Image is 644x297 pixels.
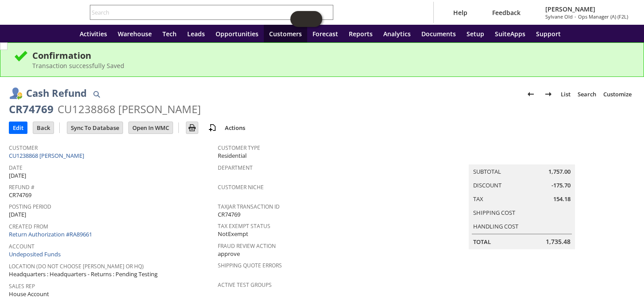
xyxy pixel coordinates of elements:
[80,30,107,38] span: Activities
[118,30,152,38] span: Warehouse
[9,223,48,230] a: Created From
[421,30,456,38] span: Documents
[553,195,571,203] span: 154.18
[37,28,48,39] svg: Shortcuts
[9,250,61,258] a: Undeposited Funds
[551,181,571,190] span: -175.70
[218,183,264,191] a: Customer Niche
[218,144,260,152] a: Customer Type
[467,30,484,38] span: Setup
[129,122,173,133] input: Open In WMC
[9,263,144,270] a: Location (Do Not choose [PERSON_NAME] or HQ)
[9,270,158,278] span: Headquarters : Headquarters - Returns : Pending Testing
[453,8,467,17] span: Help
[221,124,249,132] a: Actions
[218,250,240,258] span: approve
[218,164,253,171] a: Department
[207,122,218,133] img: add-record.svg
[546,237,571,246] span: 1,735.48
[264,25,307,42] a: Customers
[9,210,26,219] span: [DATE]
[545,5,628,13] span: [PERSON_NAME]
[218,210,240,219] span: CR74769
[218,222,270,230] a: Tax Exempt Status
[473,181,501,189] a: Discount
[9,183,35,191] a: Refund #
[473,222,518,230] a: Handling Cost
[9,171,26,180] span: [DATE]
[182,25,210,42] a: Leads
[9,230,92,238] a: Return Authorization #RA89661
[600,87,635,101] a: Customize
[9,243,35,250] a: Account
[383,30,411,38] span: Analytics
[306,11,322,27] span: Oracle Guided Learning Widget. To move around, please hold and drag
[9,203,51,210] a: Posting Period
[32,25,53,42] div: Shortcuts
[90,7,321,18] input: Search
[187,30,205,38] span: Leads
[575,13,576,20] span: -
[378,25,416,42] a: Analytics
[58,102,201,116] div: CU1238868 [PERSON_NAME]
[74,25,112,42] a: Activities
[9,152,86,160] a: CU1238868 [PERSON_NAME]
[473,168,501,175] a: Subtotal
[473,195,483,203] a: Tax
[162,30,177,38] span: Tech
[312,30,338,38] span: Forecast
[307,25,343,42] a: Forecast
[536,30,561,38] span: Support
[9,102,54,116] div: CR74769
[67,122,123,133] input: Sync To Database
[490,25,531,42] a: SuiteApps
[33,122,54,133] input: Back
[157,25,182,42] a: Tech
[531,25,566,42] a: Support
[53,25,74,42] a: Home
[557,87,574,101] a: List
[543,89,554,99] img: Next
[216,30,258,38] span: Opportunities
[218,203,280,210] a: TaxJar Transaction ID
[9,144,38,152] a: Customer
[32,49,630,61] div: Confirmation
[186,122,198,133] input: Print
[9,164,23,171] a: Date
[416,25,461,42] a: Documents
[218,230,248,238] span: NotExempt
[548,168,571,176] span: 1,757.00
[545,13,573,20] span: Sylvane Old
[16,28,27,39] svg: Recent Records
[218,281,272,289] a: Active Test Groups
[578,13,628,20] span: Ops Manager (A) (F2L)
[91,89,102,99] img: Quick Find
[321,7,332,18] svg: Search
[210,25,264,42] a: Opportunities
[32,61,630,70] div: Transaction successfully Saved
[473,238,491,246] a: Total
[26,86,87,100] h1: Cash Refund
[218,262,282,269] a: Shipping Quote Errors
[461,25,490,42] a: Setup
[218,242,276,250] a: Fraud Review Action
[9,191,31,199] span: CR74769
[187,122,197,133] img: Print
[9,282,35,290] a: Sales Rep
[290,11,322,27] iframe: Click here to launch Oracle Guided Learning Help Panel
[58,28,69,39] svg: Home
[218,152,247,160] span: Residential
[495,30,525,38] span: SuiteApps
[343,25,378,42] a: Reports
[11,25,32,42] a: Recent Records
[269,30,302,38] span: Customers
[469,150,575,164] caption: Summary
[492,8,521,17] span: Feedback
[473,209,515,217] a: Shipping Cost
[9,122,27,133] input: Edit
[349,30,373,38] span: Reports
[525,89,536,99] img: Previous
[574,87,600,101] a: Search
[112,25,157,42] a: Warehouse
